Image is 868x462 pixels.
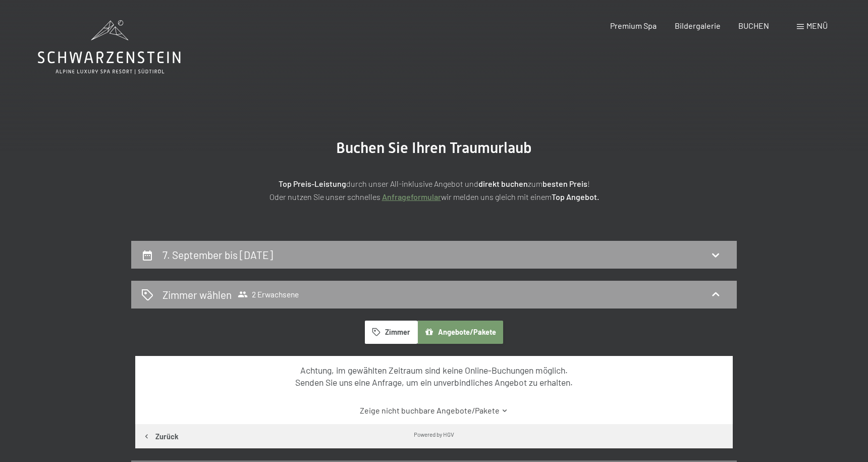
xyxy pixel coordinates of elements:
[153,405,715,416] a: Zeige nicht buchbare Angebote/Pakete
[238,289,299,299] span: 2 Erwachsene
[478,179,528,188] strong: direkt buchen
[162,248,273,261] h2: 7. September bis [DATE]
[675,21,721,30] a: Bildergalerie
[806,21,828,30] span: Menü
[552,192,599,201] strong: Top Angebot.
[182,177,686,203] p: durch unser All-inklusive Angebot und zum ! Oder nutzen Sie unser schnelles wir melden uns gleich...
[738,21,769,30] a: BUCHEN
[336,139,532,157] span: Buchen Sie Ihren Traumurlaub
[365,321,417,344] button: Zimmer
[153,364,715,389] div: Achtung, im gewählten Zeitraum sind keine Online-Buchungen möglich. Senden Sie uns eine Anfrage, ...
[279,179,346,188] strong: Top Preis-Leistung
[610,21,657,30] a: Premium Spa
[382,192,441,201] a: Anfrageformular
[414,430,454,438] div: Powered by HGV
[417,321,503,344] button: Angebote/Pakete
[135,424,186,448] button: Zurück
[542,179,587,188] strong: besten Preis
[162,287,232,302] h2: Zimmer wählen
